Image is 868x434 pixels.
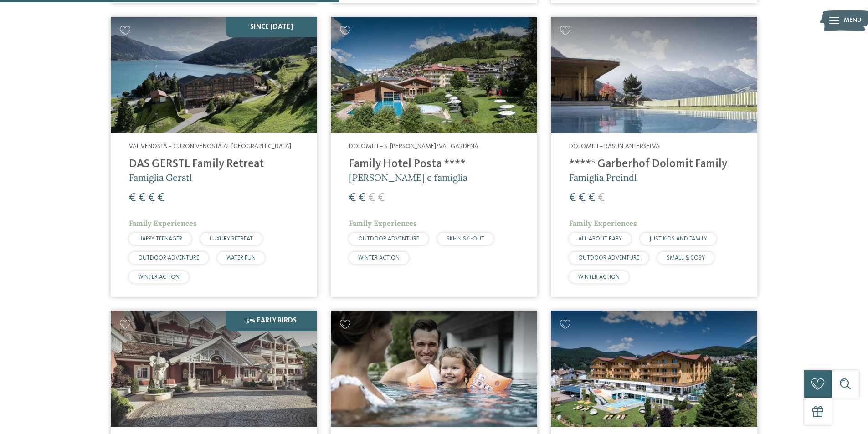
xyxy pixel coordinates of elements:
[331,311,537,427] img: Cercate un hotel per famiglie? Qui troverete solo i migliori!
[129,192,136,204] span: €
[447,236,484,242] span: SKI-IN SKI-OUT
[226,255,256,261] span: WATER FUN
[349,172,467,183] span: [PERSON_NAME] e famiglia
[349,192,356,204] span: €
[359,192,365,204] span: €
[569,143,660,149] span: Dolomiti – Rasun-Anterselva
[569,219,637,228] span: Family Experiences
[358,236,419,242] span: OUTDOOR ADVENTURE
[349,158,519,171] h4: Family Hotel Posta ****
[578,236,622,242] span: ALL ABOUT BABY
[551,311,757,427] img: Family Home Alpenhof ****
[368,192,375,204] span: €
[551,17,757,297] a: Cercate un hotel per famiglie? Qui troverete solo i migliori! Dolomiti – Rasun-Anterselva ****ˢ G...
[569,172,637,183] span: Famiglia Preindl
[588,192,595,204] span: €
[138,236,182,242] span: HAPPY TEENAGER
[129,219,197,228] span: Family Experiences
[578,255,639,261] span: OUTDOOR ADVENTURE
[649,236,707,242] span: JUST KIDS AND FAMILY
[148,192,155,204] span: €
[129,143,291,149] span: Val Venosta – Curon Venosta al [GEOGRAPHIC_DATA]
[129,172,192,183] span: Famiglia Gerstl
[111,311,317,427] img: Family Spa Grand Hotel Cavallino Bianco ****ˢ
[579,192,586,204] span: €
[569,192,576,204] span: €
[139,192,145,204] span: €
[111,17,317,133] img: Cercate un hotel per famiglie? Qui troverete solo i migliori!
[358,255,400,261] span: WINTER ACTION
[158,192,164,204] span: €
[349,219,417,228] span: Family Experiences
[378,192,385,204] span: €
[331,17,537,297] a: Cercate un hotel per famiglie? Qui troverete solo i migliori! Dolomiti – S. [PERSON_NAME]/Val Gar...
[569,158,739,171] h4: ****ˢ Garberhof Dolomit Family
[210,236,253,242] span: LUXURY RETREAT
[111,17,317,297] a: Cercate un hotel per famiglie? Qui troverete solo i migliori! SINCE [DATE] Val Venosta – Curon Ve...
[138,274,180,280] span: WINTER ACTION
[598,192,605,204] span: €
[331,17,537,133] img: Cercate un hotel per famiglie? Qui troverete solo i migliori!
[138,255,199,261] span: OUTDOOR ADVENTURE
[551,17,757,133] img: Cercate un hotel per famiglie? Qui troverete solo i migliori!
[578,274,620,280] span: WINTER ACTION
[129,158,299,171] h4: DAS GERSTL Family Retreat
[349,143,478,149] span: Dolomiti – S. [PERSON_NAME]/Val Gardena
[667,255,705,261] span: SMALL & COSY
